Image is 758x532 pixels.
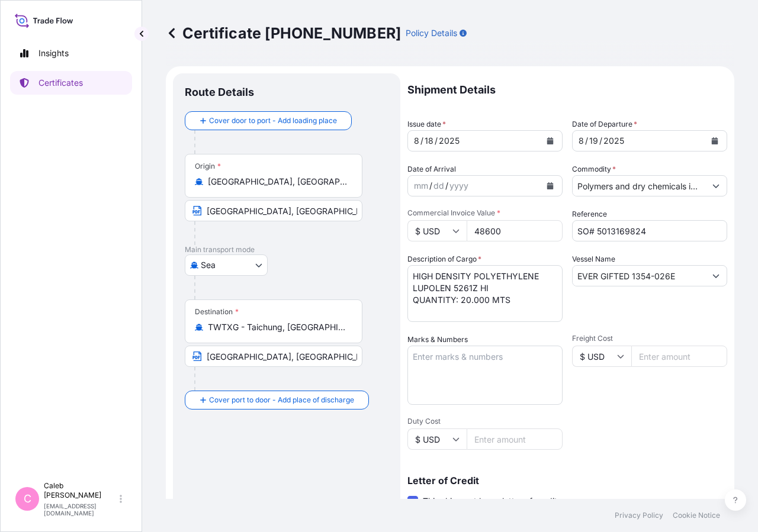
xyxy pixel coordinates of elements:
p: [EMAIL_ADDRESS][DOMAIN_NAME] [44,502,117,517]
p: Main transport mode [185,245,388,254]
p: Shipment Details [407,73,727,107]
span: Cover port to door - Add place of discharge [209,394,354,406]
a: Insights [10,41,132,65]
button: Select transport [185,254,268,276]
input: Enter booking reference [572,220,727,241]
input: Destination [208,321,348,333]
input: Enter amount [631,346,727,367]
input: Enter amount [467,428,563,450]
p: Route Details [185,85,254,99]
div: / [585,134,588,148]
div: month, [577,134,585,148]
a: Certificates [10,71,132,95]
input: Type to search commodity [573,175,705,196]
button: Calendar [541,176,560,195]
span: Sea [201,259,216,271]
button: Show suggestions [705,265,727,286]
button: Cover port to door - Add place of discharge [185,391,369,410]
span: Date of Departure [572,118,637,130]
div: day, [423,134,435,148]
button: Calendar [705,131,724,150]
input: Type to search vessel name or IMO [573,265,705,286]
div: month, [413,134,420,148]
span: This shipment has a letter of credit [423,495,557,507]
button: Cover door to port - Add loading place [185,111,352,130]
span: Duty Cost [407,417,563,426]
span: Commercial Invoice Value [407,208,563,218]
button: Show suggestions [705,175,727,196]
span: C [24,493,31,505]
span: Date of Arrival [407,163,456,175]
div: Destination [195,307,239,317]
p: Insights [38,47,69,59]
a: Cookie Notice [673,511,720,520]
a: Privacy Policy [615,511,663,520]
span: Freight Cost [572,334,727,343]
label: Marks & Numbers [407,334,468,346]
div: / [599,134,602,148]
div: year, [438,134,461,148]
div: year, [602,134,625,148]
div: Origin [195,162,221,171]
p: Caleb [PERSON_NAME] [44,481,117,500]
div: / [445,179,448,193]
div: day, [588,134,599,148]
span: Cover door to port - Add loading place [209,115,337,127]
div: month, [413,179,429,193]
div: / [435,134,438,148]
label: Description of Cargo [407,253,481,265]
p: Certificates [38,77,83,89]
div: / [420,134,423,148]
label: Vessel Name [572,253,615,265]
div: day, [432,179,445,193]
span: Issue date [407,118,446,130]
label: Commodity [572,163,616,175]
button: Calendar [541,131,560,150]
div: year, [448,179,470,193]
p: Certificate [PHONE_NUMBER] [166,24,401,43]
p: Policy Details [406,27,457,39]
div: / [429,179,432,193]
input: Enter amount [467,220,563,241]
input: Text to appear on certificate [185,200,362,221]
input: Origin [208,176,348,188]
p: Letter of Credit [407,476,727,485]
input: Text to appear on certificate [185,346,362,367]
label: Reference [572,208,607,220]
textarea: HIGH DENSITY POLYETHYLENE LUPOLEN 5261Z HI QUANTITY: 20.000 MTS [407,265,563,322]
